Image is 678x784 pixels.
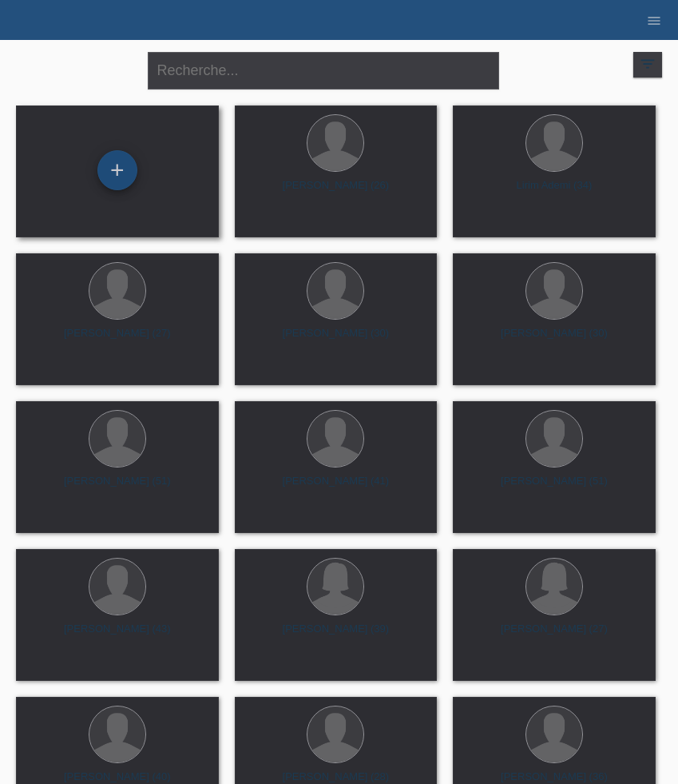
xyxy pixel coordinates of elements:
div: [PERSON_NAME] (51) [29,475,206,500]
div: [PERSON_NAME] (39) [248,623,425,648]
i: menu [646,13,662,29]
div: Lirim Ademi (34) [466,179,643,205]
div: [PERSON_NAME] (27) [29,327,206,352]
input: Recherche... [148,52,499,90]
div: [PERSON_NAME] (30) [248,327,425,352]
div: [PERSON_NAME] (26) [248,179,425,205]
div: [PERSON_NAME] (51) [466,475,643,500]
i: filter_list [639,55,656,73]
div: [PERSON_NAME] (43) [29,623,206,648]
div: [PERSON_NAME] (41) [248,475,425,500]
div: [PERSON_NAME] (30) [466,327,643,352]
a: menu [638,15,670,25]
div: Enregistrer le client [98,157,137,184]
div: [PERSON_NAME] (27) [466,623,643,648]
